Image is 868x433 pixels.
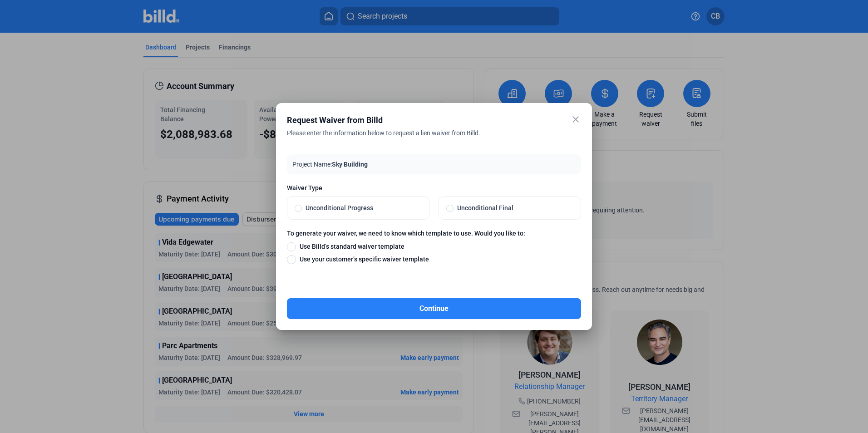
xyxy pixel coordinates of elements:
[287,229,581,241] label: To generate your waiver, we need to know which template to use. Would you like to:
[302,203,422,212] span: Unconditional Progress
[287,298,581,319] button: Continue
[287,114,558,127] div: Request Waiver from Billd
[287,183,581,192] span: Waiver Type
[332,161,368,168] span: Sky Building
[296,255,429,264] span: Use your customer’s specific waiver template
[292,161,332,168] span: Project Name:
[454,203,573,212] span: Unconditional Final
[287,128,558,148] div: Please enter the information below to request a lien waiver from Billd.
[570,114,581,125] mat-icon: close
[296,242,404,251] span: Use Billd’s standard waiver template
